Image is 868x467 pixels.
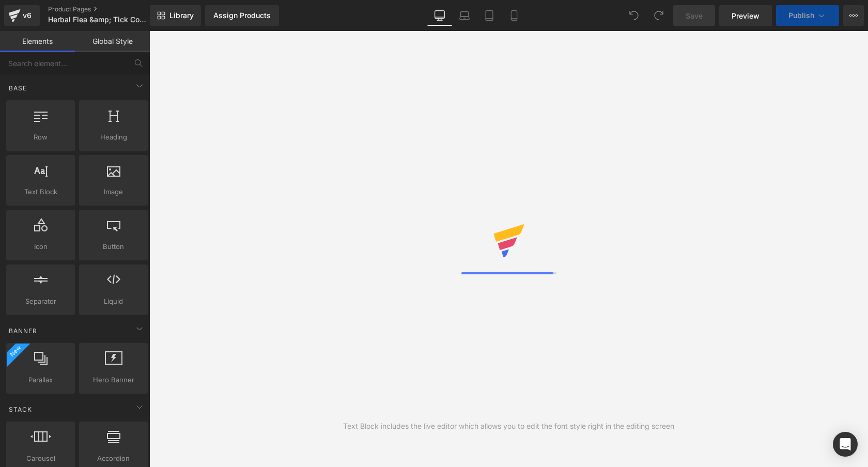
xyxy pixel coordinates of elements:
div: v6 [21,9,34,22]
div: Text Block includes the live editor which allows you to edit the font style right in the editing ... [343,421,674,432]
a: Preview [719,5,772,26]
span: Separator [9,296,72,307]
span: Preview [732,10,760,21]
span: Herbal Flea &amp; Tick Collar for Dogs (8‑Month Natural Protection) — DEWEL™ [48,15,147,24]
button: Undo [624,5,644,26]
span: Stack [8,404,33,414]
span: Accordion [82,453,145,464]
div: Assign Products [213,11,271,20]
a: Mobile [502,5,526,26]
button: Publish [776,5,839,26]
a: Product Pages [48,5,167,13]
span: Base [8,83,28,93]
button: More [843,5,864,26]
span: Liquid [82,296,145,307]
span: Image [82,186,145,197]
span: Heading [82,132,145,143]
a: Desktop [427,5,452,26]
span: Icon [9,241,72,252]
a: Global Style [75,31,150,52]
span: Publish [788,11,814,20]
div: Open Intercom Messenger [833,432,858,457]
a: Tablet [477,5,502,26]
span: Hero Banner [82,375,145,385]
span: Banner [8,326,38,336]
button: Redo [648,5,669,26]
span: Parallax [9,375,72,385]
span: Row [9,132,72,143]
a: Laptop [452,5,477,26]
span: Library [169,11,194,20]
a: New Library [150,5,201,26]
span: Button [82,241,145,252]
span: Text Block [9,186,72,197]
span: Save [686,10,703,21]
a: v6 [4,5,40,26]
span: Carousel [9,453,72,464]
